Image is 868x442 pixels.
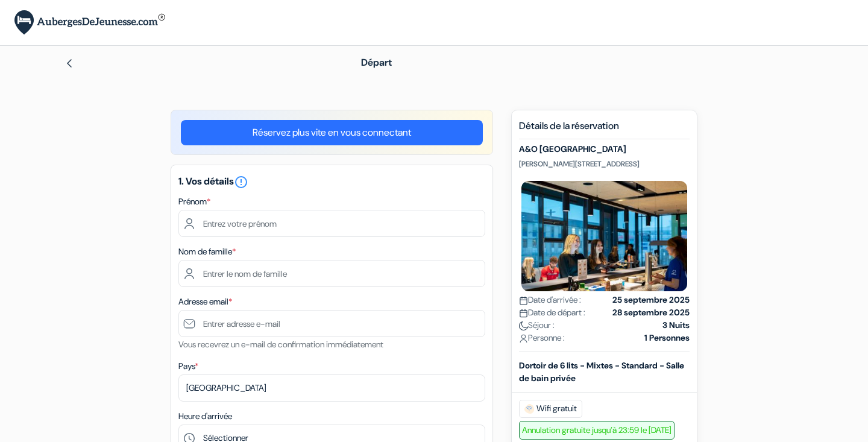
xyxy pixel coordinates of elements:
[234,175,248,188] a: error_outline
[178,195,210,208] label: Prénom
[14,10,165,35] img: AubergesDeJeunesse.com
[519,296,528,305] img: calendar.svg
[612,306,690,319] strong: 28 septembre 2025
[178,295,232,308] label: Adresse email
[519,321,528,330] img: moon.svg
[519,306,585,319] span: Date de départ :
[662,319,690,332] strong: 3 Nuits
[178,310,485,337] input: Entrer adresse e-mail
[178,260,485,287] input: Entrer le nom de famille
[64,58,74,68] img: left_arrow.svg
[519,400,582,418] span: Wifi gratuit
[178,360,198,373] label: Pays
[234,175,248,189] i: error_outline
[644,332,690,344] strong: 1 Personnes
[519,332,565,344] span: Personne :
[178,410,232,423] label: Heure d'arrivée
[178,210,485,237] input: Entrez votre prénom
[612,294,690,306] strong: 25 septembre 2025
[519,120,690,139] h5: Détails de la réservation
[524,404,534,414] img: free_wifi.svg
[519,319,555,332] span: Séjour :
[181,120,483,145] a: Réservez plus vite en vous connectant
[178,339,383,350] small: Vous recevrez un e-mail de confirmation immédiatement
[361,56,392,69] span: Départ
[519,421,675,440] span: Annulation gratuite jusqu’à 23:59 le [DATE]
[519,144,690,154] h5: A&O [GEOGRAPHIC_DATA]
[519,334,528,343] img: user_icon.svg
[178,175,485,189] h5: 1. Vos détails
[519,309,528,318] img: calendar.svg
[519,360,684,384] b: Dortoir de 6 lits - Mixtes - Standard - Salle de bain privée
[519,294,581,306] span: Date d'arrivée :
[178,245,236,258] label: Nom de famille
[519,159,690,169] p: [PERSON_NAME][STREET_ADDRESS]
